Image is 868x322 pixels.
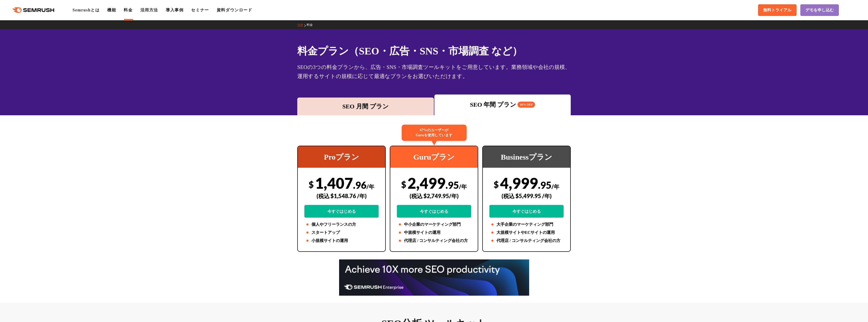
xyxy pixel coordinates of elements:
[297,44,571,59] h1: 料金プラン（SEO・広告・SNS・市場調査 など）
[489,174,564,218] div: 4,999
[489,205,564,218] a: 今すぐはじめる
[191,8,209,12] a: セミナー
[107,8,116,12] a: 機能
[397,174,471,218] div: 2,499
[217,8,252,12] a: 資料ダウンロード
[437,100,568,109] div: SEO 年間 プラン
[402,125,467,141] div: 67%のユーザーが Guruを使用しています
[300,102,431,111] div: SEO 月間 プラン
[304,238,379,244] li: 小規模サイトの運用
[304,205,379,218] a: 今すぐはじめる
[307,23,317,27] a: 料金
[800,4,839,16] a: デモを申し込む
[304,174,379,218] div: 1,407
[805,8,834,13] span: デモを申し込む
[124,8,133,12] a: 料金
[166,8,183,12] a: 導入事例
[297,23,307,27] a: TOP
[758,4,797,16] a: 無料トライアル
[446,179,459,191] span: .95
[551,183,559,190] span: /年
[538,179,551,191] span: .95
[397,205,471,218] a: 今すぐはじめる
[489,187,564,205] div: (税込 $5,499.95 /年)
[353,179,366,191] span: .96
[297,63,571,81] div: SEOの3つの料金プランから、広告・SNS・市場調査ツールキットをご用意しています。業務領域や会社の規模、運用するサイトの規模に応じて最適なプランをお選びいただけます。
[518,102,535,108] span: 16% OFF
[72,8,100,12] a: Semrushとは
[366,183,374,190] span: /年
[489,230,564,236] li: 大規模サイトやECサイトの運用
[140,8,158,12] a: 活用方法
[298,146,385,168] div: Proプラン
[489,221,564,228] li: 大手企業のマーケティング部門
[397,230,471,236] li: 中規模サイトの運用
[397,187,471,205] div: (税込 $2,749.95/年)
[763,8,791,13] span: 無料トライアル
[494,179,499,190] span: $
[459,183,467,190] span: /年
[397,221,471,228] li: 中小企業のマーケティング部門
[397,238,471,244] li: 代理店 / コンサルティング会社の方
[390,146,478,168] div: Guruプラン
[489,238,564,244] li: 代理店 / コンサルティング会社の方
[309,179,314,190] span: $
[304,230,379,236] li: スタートアップ
[304,187,379,205] div: (税込 $1,548.76 /年)
[483,146,570,168] div: Businessプラン
[401,179,406,190] span: $
[304,221,379,228] li: 個人やフリーランスの方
